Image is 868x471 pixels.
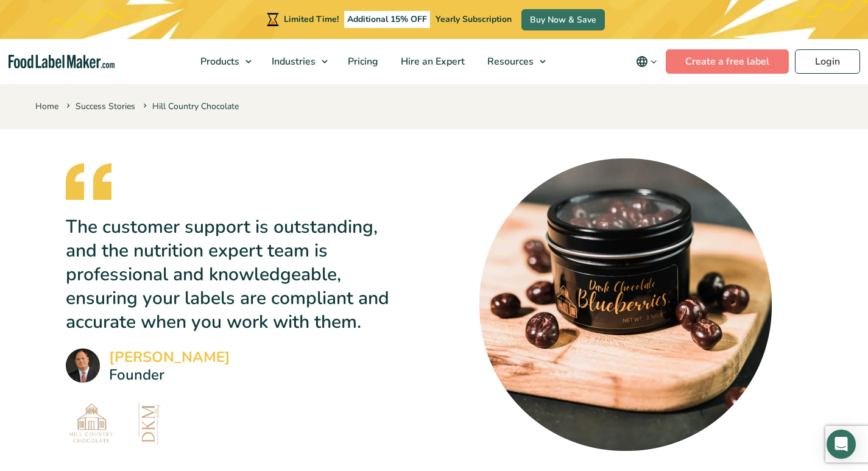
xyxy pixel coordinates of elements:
[66,215,395,334] p: The customer support is outstanding, and the nutrition expert team is professional and knowledgea...
[197,55,241,68] span: Products
[189,39,258,84] a: Products
[109,350,230,364] cite: [PERSON_NAME]
[436,13,512,25] span: Yearly Subscription
[521,9,605,30] a: Buy Now & Save
[284,13,339,25] span: Limited Time!
[484,55,535,68] span: Resources
[390,39,473,84] a: Hire an Expert
[141,101,239,112] span: Hill Country Chocolate
[666,49,789,74] a: Create a free label
[35,101,58,112] a: Home
[261,39,334,84] a: Industries
[827,430,856,459] div: Open Intercom Messenger
[344,11,430,28] span: Additional 15% OFF
[344,55,379,68] span: Pricing
[109,367,230,382] small: Founder
[476,39,552,84] a: Resources
[795,49,860,74] a: Login
[337,39,387,84] a: Pricing
[268,55,317,68] span: Industries
[76,101,135,112] a: Success Stories
[397,55,466,68] span: Hire an Expert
